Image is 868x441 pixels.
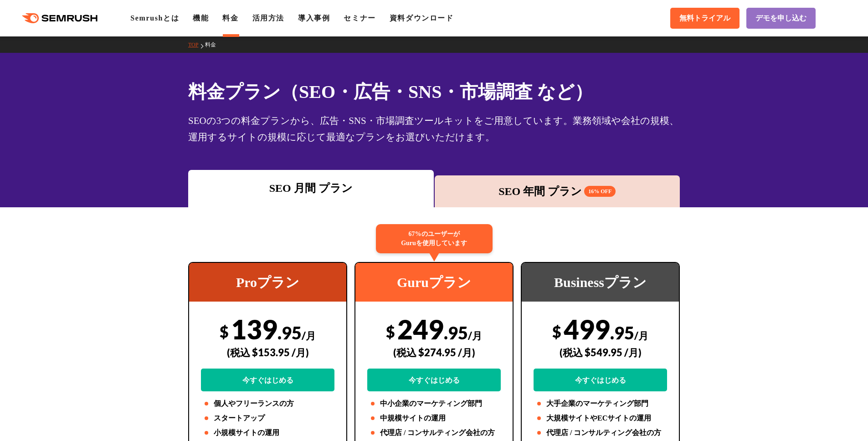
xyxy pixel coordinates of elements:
[367,336,501,369] div: (税込 $274.95 /月)
[355,263,513,302] div: Guruプラン
[610,322,634,343] span: .95
[201,369,334,391] a: 今すぐはじめる
[302,329,316,342] span: /月
[367,369,501,391] a: 今すぐはじめる
[386,322,395,341] span: $
[222,14,238,22] a: 料金
[468,329,482,342] span: /月
[376,224,493,253] div: 67%のユーザーが Guruを使用しています
[534,413,667,424] li: 大規模サイトやECサイトの運用
[634,329,648,342] span: /月
[201,398,334,409] li: 個人やフリーランスの方
[130,14,179,22] a: Semrushとは
[344,14,375,22] a: セミナー
[367,413,501,424] li: 中規模サイトの運用
[367,313,501,391] div: 249
[679,14,730,23] span: 無料トライアル
[534,398,667,409] li: 大手企業のマーケティング部門
[522,263,679,302] div: Businessプラン
[201,413,334,424] li: スタートアップ
[444,322,468,343] span: .95
[670,8,740,29] a: 無料トライアル
[252,14,284,22] a: 活用方法
[390,14,454,22] a: 資料ダウンロード
[367,398,501,409] li: 中小企業のマーケティング部門
[188,78,680,105] h1: 料金プラン（SEO・広告・SNS・市場調査 など）
[746,8,816,29] a: デモを申し込む
[439,183,676,200] div: SEO 年間 プラン
[201,427,334,438] li: 小規模サイトの運用
[220,322,229,341] span: $
[534,427,667,438] li: 代理店 / コンサルティング会社の方
[552,322,561,341] span: $
[193,14,209,22] a: 機能
[367,427,501,438] li: 代理店 / コンサルティング会社の方
[755,14,806,23] span: デモを申し込む
[277,322,302,343] span: .95
[188,113,680,145] div: SEOの3つの料金プランから、広告・SNS・市場調査ツールキットをご用意しています。業務領域や会社の規模、運用するサイトの規模に応じて最適なプランをお選びいただけます。
[205,41,223,48] a: 料金
[534,336,667,369] div: (税込 $549.95 /月)
[188,41,205,48] a: TOP
[298,14,330,22] a: 導入事例
[201,336,334,369] div: (税込 $153.95 /月)
[201,313,334,391] div: 139
[189,263,346,302] div: Proプラン
[534,313,667,391] div: 499
[534,369,667,391] a: 今すぐはじめる
[584,186,616,197] span: 16% OFF
[193,180,429,196] div: SEO 月間 プラン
